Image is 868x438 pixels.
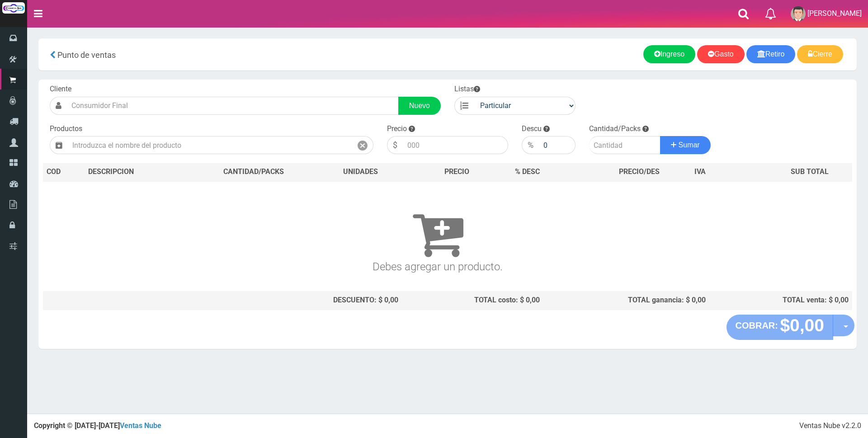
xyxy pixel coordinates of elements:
[34,421,161,430] strong: Copyright © [DATE]-[DATE]
[660,136,711,154] button: Sumar
[736,320,778,330] strong: COBRAR:
[547,295,706,306] div: TOTAL ganancia: $ 0,00
[694,167,706,176] span: IVA
[43,163,85,181] th: COD
[403,136,508,154] input: 000
[522,136,539,154] div: %
[398,97,441,115] a: Nuevo
[713,295,849,306] div: TOTAL venta: $ 0,00
[780,316,824,335] strong: $0,00
[50,84,71,94] label: Cliente
[799,421,861,431] div: Ventas Nube v2.2.0
[67,97,399,115] input: Consumidor Final
[454,84,480,94] label: Listas
[2,2,25,14] img: Logo grande
[643,45,695,63] a: Ingreso
[47,194,829,273] h3: Debes agregar un producto.
[387,136,403,154] div: $
[589,124,641,134] label: Cantidad/Packs
[57,50,116,60] span: Punto de ventas
[522,124,542,134] label: Descu
[791,167,829,177] span: SUB TOTAL
[619,167,660,176] span: PRECIO/DES
[320,163,401,181] th: UNIDADES
[679,141,700,149] span: Sumar
[539,136,576,154] input: 000
[387,124,407,134] label: Precio
[101,167,134,176] span: CRIPCION
[726,315,834,340] button: COBRAR: $0,00
[589,136,660,154] input: Cantidad
[791,6,806,21] img: User Image
[50,124,82,134] label: Productos
[406,295,540,306] div: TOTAL costo: $ 0,00
[188,163,320,181] th: CANTIDAD/PACKS
[120,421,161,430] a: Ventas Nube
[746,45,796,63] a: Retiro
[697,45,745,63] a: Gasto
[191,295,398,306] div: DESCUENTO: $ 0,00
[68,136,352,154] input: Introduzca el nombre del producto
[515,167,540,176] span: % DESC
[807,9,862,18] span: [PERSON_NAME]
[444,167,469,177] span: PRECIO
[797,45,843,63] a: Cierre
[85,163,188,181] th: DES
